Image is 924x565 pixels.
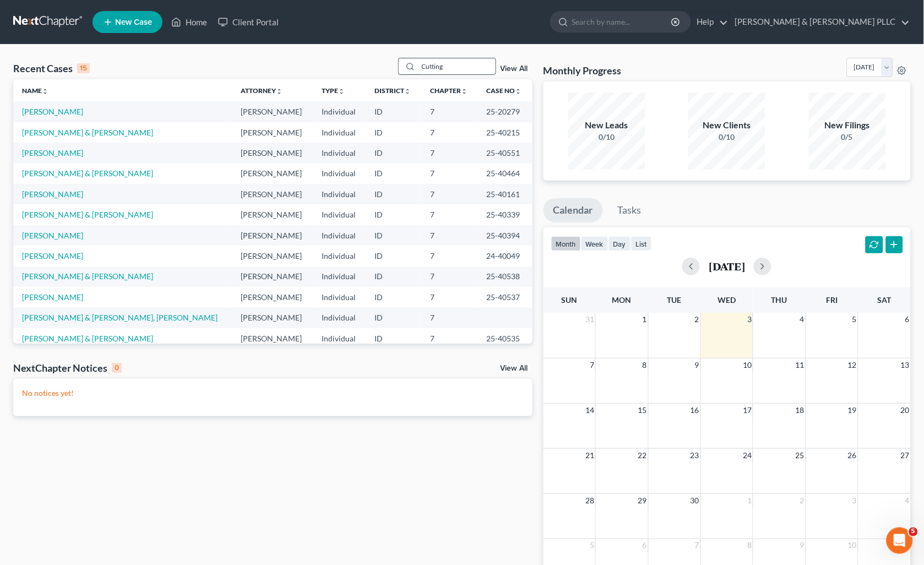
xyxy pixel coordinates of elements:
a: [PERSON_NAME] & [PERSON_NAME] [22,334,153,343]
span: 7 [694,539,700,552]
div: Recent Cases [13,62,90,75]
span: Fri [826,295,838,305]
td: Individual [313,184,366,204]
td: [PERSON_NAME] [232,267,313,287]
td: [PERSON_NAME] [232,328,313,349]
td: [PERSON_NAME] [232,308,313,328]
span: New Case [115,18,152,26]
td: ID [366,328,422,349]
span: 25 [795,449,806,462]
td: Individual [313,204,366,225]
i: unfold_more [338,88,345,95]
td: 25-40464 [478,164,532,184]
span: Tue [667,295,682,305]
td: [PERSON_NAME] [232,287,313,307]
span: 5 [589,539,595,552]
a: [PERSON_NAME] & [PERSON_NAME] [22,169,153,178]
div: 0/5 [809,132,886,143]
a: [PERSON_NAME] & [PERSON_NAME] [22,128,153,137]
span: Mon [612,295,632,305]
td: 7 [421,287,478,307]
a: [PERSON_NAME] [22,251,83,260]
span: 22 [637,449,648,462]
span: 26 [847,449,858,462]
button: list [631,236,652,251]
button: week [581,236,608,251]
span: 6 [642,539,648,552]
td: ID [366,204,422,225]
td: [PERSON_NAME] [232,184,313,204]
td: 7 [421,308,478,328]
a: Chapterunfold_more [430,86,468,95]
span: 5 [851,313,858,326]
div: 0/10 [688,132,765,143]
span: 3 [746,313,753,326]
span: 15 [637,404,648,417]
a: Nameunfold_more [22,86,48,95]
span: 29 [637,494,648,507]
td: ID [366,164,422,184]
td: 7 [421,164,478,184]
span: Wed [718,295,736,305]
span: 20 [900,404,911,417]
a: [PERSON_NAME] [22,107,83,116]
td: [PERSON_NAME] [232,204,313,225]
a: Client Portal [213,12,284,32]
span: 13 [900,358,911,372]
td: 25-20279 [478,101,532,122]
td: 7 [421,122,478,143]
td: 25-40215 [478,122,532,143]
span: 14 [584,404,595,417]
a: Districtunfold_more [375,86,411,95]
td: 7 [421,246,478,266]
td: ID [366,225,422,246]
a: Home [166,12,213,32]
span: 17 [742,404,753,417]
td: ID [366,101,422,122]
iframe: Intercom live chat [887,528,913,554]
td: Individual [313,328,366,349]
span: 24 [742,449,753,462]
td: 7 [421,143,478,163]
i: unfold_more [276,88,282,95]
td: 7 [421,267,478,287]
span: 11 [795,358,806,372]
td: 25-40551 [478,143,532,163]
td: 7 [421,328,478,349]
a: [PERSON_NAME] & [PERSON_NAME] [22,271,153,281]
span: 19 [847,404,858,417]
i: unfold_more [405,88,411,95]
a: [PERSON_NAME] & [PERSON_NAME] PLLC [730,12,910,32]
a: Attorneyunfold_more [241,86,282,95]
a: [PERSON_NAME] [22,148,83,157]
span: Sat [878,295,892,305]
a: [PERSON_NAME] & [PERSON_NAME], [PERSON_NAME] [22,313,218,322]
h2: [DATE] [709,260,745,272]
h3: Monthly Progress [543,64,622,77]
button: day [608,236,631,251]
div: 0/10 [568,132,645,143]
span: 2 [799,494,806,507]
div: New Clients [688,119,765,132]
div: New Filings [809,119,886,132]
span: 8 [642,358,648,372]
input: Search by name... [572,12,673,32]
span: Sun [562,295,578,305]
span: 8 [746,539,753,552]
td: 25-40537 [478,287,532,307]
td: 25-40394 [478,225,532,246]
div: 15 [77,63,90,73]
td: Individual [313,225,366,246]
span: 3 [851,494,858,507]
span: 1 [746,494,753,507]
td: Individual [313,267,366,287]
span: 1 [642,313,648,326]
p: No notices yet! [22,388,524,399]
td: [PERSON_NAME] [232,143,313,163]
a: Help [692,12,729,32]
td: Individual [313,143,366,163]
span: 2 [694,313,700,326]
span: 4 [799,313,806,326]
td: [PERSON_NAME] [232,225,313,246]
td: Individual [313,246,366,266]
